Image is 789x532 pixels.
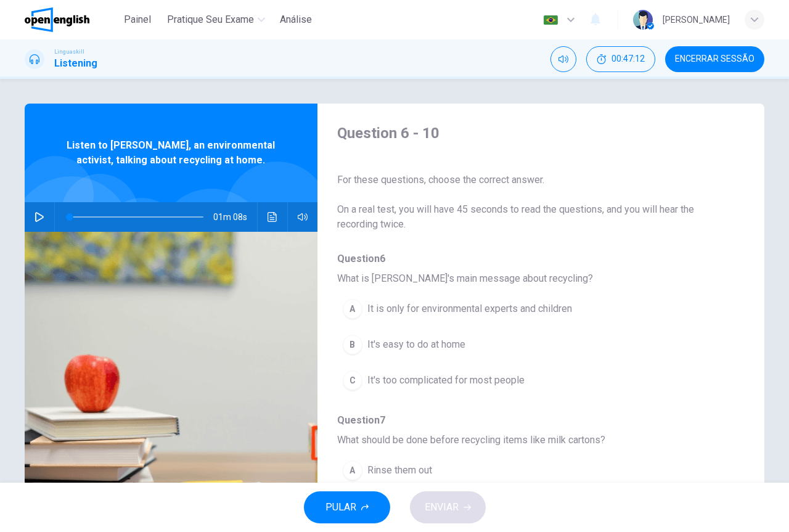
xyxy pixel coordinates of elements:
span: For these questions, choose the correct answer. [337,173,725,187]
span: Painel [124,12,151,27]
img: pt [543,15,558,25]
span: Pratique seu exame [167,12,254,27]
div: A [343,460,362,480]
span: Question 7 [337,413,725,428]
button: Painel [118,9,157,31]
span: Question 6 [337,252,725,266]
div: B [343,335,362,354]
button: Análise [275,9,317,31]
button: PULAR [304,491,390,523]
div: Esconder [586,46,655,72]
h1: Listening [54,56,97,71]
span: Encerrar Sessão [675,54,754,64]
h4: Question 6 - 10 [337,123,725,143]
button: AIt is only for environmental experts and children [337,293,681,324]
span: What is [PERSON_NAME]'s main message about recycling? [337,271,725,286]
button: CIt's too complicated for most people [337,365,681,396]
img: Listen to Emily, an environmental activist, talking about recycling at home. [25,232,317,532]
button: 00:47:12 [586,46,655,72]
span: What should be done before recycling items like milk cartons? [337,433,725,448]
a: OpenEnglish logo [25,7,118,32]
button: Pratique seu exame [162,9,270,31]
img: OpenEnglish logo [25,7,89,32]
button: Encerrar Sessão [665,46,764,72]
span: PULAR [325,499,356,516]
span: On a real test, you will have 45 seconds to read the questions, and you will hear the recording t... [337,202,725,232]
button: BIt's easy to do at home [337,329,681,360]
div: A [343,299,362,319]
span: Linguaskill [54,47,84,56]
div: [PERSON_NAME] [663,12,730,27]
button: Clique para ver a transcrição do áudio [263,202,282,232]
span: It's too complicated for most people [367,373,525,388]
div: C [343,370,362,390]
img: Profile picture [633,10,653,30]
div: Silenciar [550,46,576,72]
span: It is only for environmental experts and children [367,301,572,316]
span: Análise [280,12,312,27]
span: 01m 08s [213,202,257,232]
button: ARinse them out [337,455,681,486]
span: Rinse them out [367,463,432,478]
span: 00:47:12 [611,54,645,64]
span: Listen to [PERSON_NAME], an environmental activist, talking about recycling at home. [65,138,277,168]
span: It's easy to do at home [367,337,465,352]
